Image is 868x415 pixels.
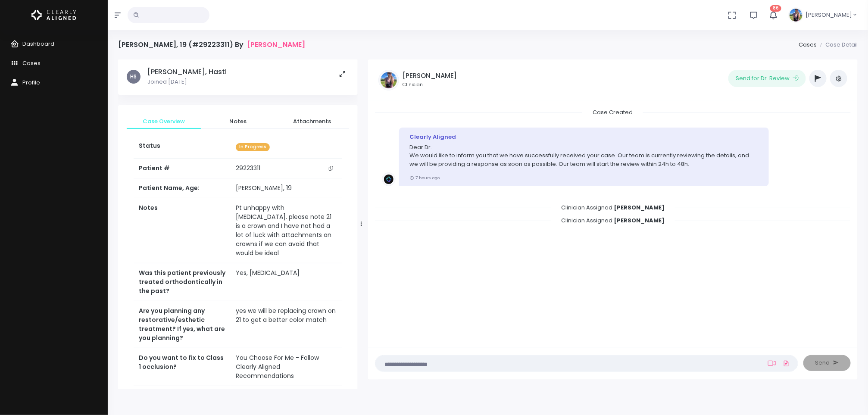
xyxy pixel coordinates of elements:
[134,263,231,301] th: Was this patient previously treated orthodontically in the past?
[208,117,268,126] span: Notes
[403,81,457,88] small: Clinician
[22,59,41,67] span: Cases
[147,68,227,76] h5: [PERSON_NAME], Hasti
[118,41,305,49] h4: [PERSON_NAME], 19 (#29223311) By
[31,6,76,24] img: Logo Horizontal
[134,136,231,158] th: Status
[231,348,342,386] td: You Choose For Me - Follow Clearly Aligned Recommendations
[799,41,817,49] a: Cases
[770,5,781,12] span: 86
[582,106,643,119] span: Case Created
[247,41,305,49] a: [PERSON_NAME]
[788,7,804,23] img: Header Avatar
[781,356,791,371] a: Add Files
[375,108,851,339] div: scrollable content
[806,11,852,19] span: [PERSON_NAME]
[282,117,342,126] span: Attachments
[127,70,141,84] span: HS
[134,117,194,126] span: Case Overview
[134,178,231,198] th: Patient Name, Age:
[614,216,665,225] b: [PERSON_NAME]
[551,201,675,214] span: Clinician Assigned:
[409,133,759,141] div: Clearly Aligned
[134,348,231,386] th: Do you want to fix to Class 1 occlusion?
[236,143,270,151] span: In Progress
[231,198,342,263] td: Pt unhappy with [MEDICAL_DATA]. please note 21 is a crown and I have not had a lot of luck with a...
[409,175,440,181] small: 7 hours ago
[614,203,665,212] b: [PERSON_NAME]
[231,178,342,198] td: [PERSON_NAME], 19
[134,198,231,263] th: Notes
[118,59,358,389] div: scrollable content
[147,78,227,86] p: Joined [DATE]
[403,72,457,80] h5: [PERSON_NAME]
[817,41,858,49] li: Case Detail
[22,40,54,48] span: Dashboard
[22,78,40,87] span: Profile
[728,70,806,87] button: Send for Dr. Review
[551,214,675,227] span: Clinician Assigned:
[231,301,342,348] td: yes we will be replacing crown on 21 to get a better color match
[231,159,342,178] td: 29223311
[409,143,759,168] p: Dear Dr. We would like to inform you that we have successfully received your case. Our team is cu...
[134,301,231,348] th: Are you planning any restorative/esthetic treatment? If yes, what are you planning?
[134,158,231,178] th: Patient #
[766,360,777,367] a: Add Loom Video
[231,263,342,301] td: Yes, [MEDICAL_DATA]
